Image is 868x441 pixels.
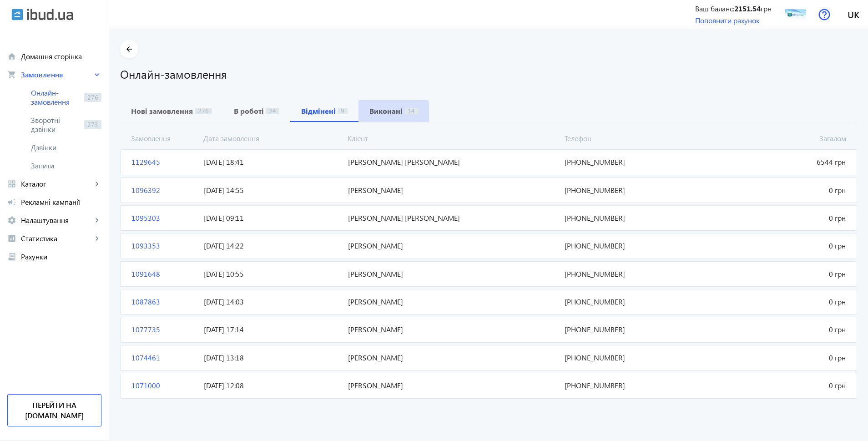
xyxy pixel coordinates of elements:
[127,133,200,143] span: Замовлення
[7,52,16,61] mat-icon: home
[369,107,403,115] b: Виконані
[92,179,101,188] mat-icon: keyboard_arrow_right
[338,108,348,114] span: 9
[7,394,101,426] a: Перейти на [DOMAIN_NAME]
[734,4,761,13] b: 2151.54
[200,213,344,223] span: [DATE] 09:11
[561,157,705,167] span: [PHONE_NUMBER]
[561,324,705,335] span: [PHONE_NUMBER]
[561,213,705,223] span: [PHONE_NUMBER]
[785,4,806,25] img: 124745fad4796907db1583131785263-3cabc73a58.jpg
[200,269,344,279] span: [DATE] 10:55
[344,157,561,167] span: [PERSON_NAME] [PERSON_NAME]
[561,241,705,251] span: [PHONE_NUMBER]
[344,380,561,390] span: [PERSON_NAME]
[21,52,101,61] span: Домашня сторінка
[344,353,561,363] span: [PERSON_NAME]
[128,241,200,251] span: 1093353
[195,108,212,114] span: 276
[200,157,344,167] span: [DATE] 18:41
[92,234,101,243] mat-icon: keyboard_arrow_right
[31,116,81,134] span: Зворотні дзвінки
[128,213,200,223] span: 1095303
[404,108,418,114] span: 14
[21,252,101,261] span: Рахунки
[200,353,344,363] span: [DATE] 13:18
[561,185,705,195] span: [PHONE_NUMBER]
[128,269,200,279] span: 1091648
[27,9,73,20] img: ibud_text.svg
[561,269,705,279] span: [PHONE_NUMBER]
[92,70,101,79] mat-icon: keyboard_arrow_right
[7,198,16,207] mat-icon: campaign
[561,297,705,307] span: [PHONE_NUMBER]
[200,324,344,335] span: [DATE] 17:14
[705,213,849,223] span: 0 грн
[695,15,760,25] a: Поповнити рахунок
[705,269,849,279] span: 0 грн
[705,241,849,251] span: 0 грн
[21,179,92,188] span: Каталог
[7,216,16,225] mat-icon: settings
[131,107,193,115] b: Нові замовлення
[705,353,849,363] span: 0 грн
[705,157,849,167] span: 6544 грн
[21,70,92,79] span: Замовлення
[344,185,561,195] span: [PERSON_NAME]
[7,234,16,243] mat-icon: analytics
[344,133,560,143] span: Кліент
[84,93,101,102] span: 276
[705,185,849,195] span: 0 грн
[344,324,561,335] span: [PERSON_NAME]
[21,198,101,207] span: Рекламні кампанії
[31,88,81,106] span: Онлайн-замовлення
[301,107,336,115] b: Відмінені
[234,107,264,115] b: В роботі
[344,213,561,223] span: [PERSON_NAME] [PERSON_NAME]
[92,216,101,225] mat-icon: keyboard_arrow_right
[120,66,857,82] h1: Онлайн-замовлення
[84,120,101,129] span: 273
[561,380,705,390] span: [PHONE_NUMBER]
[128,353,200,363] span: 1074461
[344,297,561,307] span: [PERSON_NAME]
[344,241,561,251] span: [PERSON_NAME]
[128,380,200,390] span: 1071000
[21,234,92,243] span: Статистика
[200,133,344,143] span: Дата замовлення
[128,324,200,335] span: 1077735
[7,179,16,188] mat-icon: grid_view
[200,241,344,251] span: [DATE] 14:22
[31,161,101,170] span: Запити
[695,4,772,14] div: Ваш баланс: грн
[21,216,92,225] span: Налаштування
[7,70,16,79] mat-icon: shopping_cart
[200,185,344,195] span: [DATE] 14:55
[705,297,849,307] span: 0 грн
[200,380,344,390] span: [DATE] 12:08
[11,9,23,20] img: ibud.svg
[124,44,135,55] mat-icon: arrow_back
[705,324,849,335] span: 0 грн
[561,133,706,143] span: Телефон
[128,157,200,167] span: 1129645
[848,9,859,20] span: uk
[705,380,849,390] span: 0 грн
[128,297,200,307] span: 1087863
[200,297,344,307] span: [DATE] 14:03
[128,185,200,195] span: 1096392
[7,252,16,261] mat-icon: receipt_long
[705,133,850,143] span: Загалом
[344,269,561,279] span: [PERSON_NAME]
[818,9,830,20] img: help.svg
[266,108,279,114] span: 24
[561,353,705,363] span: [PHONE_NUMBER]
[31,143,101,152] span: Дзвінки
